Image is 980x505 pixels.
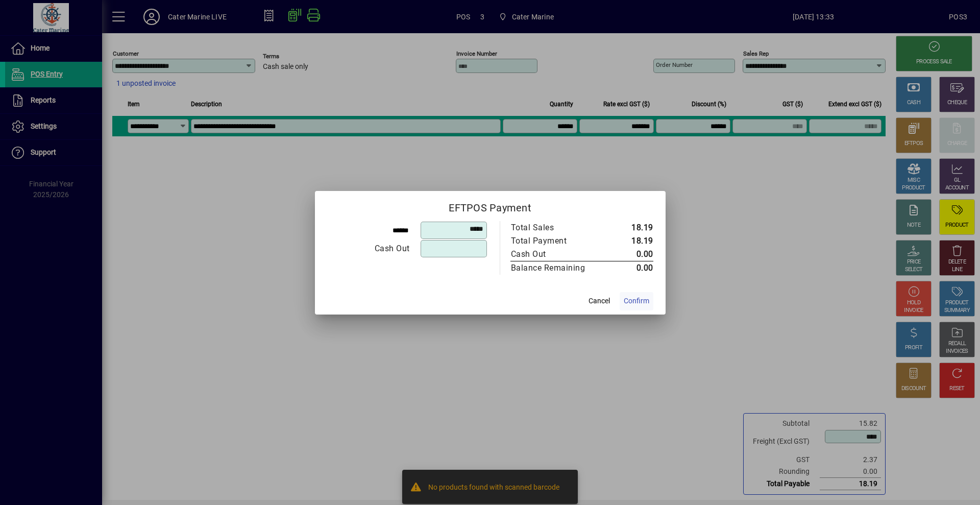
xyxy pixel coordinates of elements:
[607,261,653,275] td: 0.00
[607,221,653,234] td: 18.19
[510,221,607,234] td: Total Sales
[511,248,597,260] div: Cash Out
[620,292,653,310] button: Confirm
[511,262,597,274] div: Balance Remaining
[624,296,649,306] span: Confirm
[607,234,653,248] td: 18.19
[510,234,607,248] td: Total Payment
[315,191,666,221] h2: EFTPOS Payment
[607,248,653,261] td: 0.00
[328,243,410,255] div: Cash Out
[589,296,610,306] span: Cancel
[583,292,616,310] button: Cancel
